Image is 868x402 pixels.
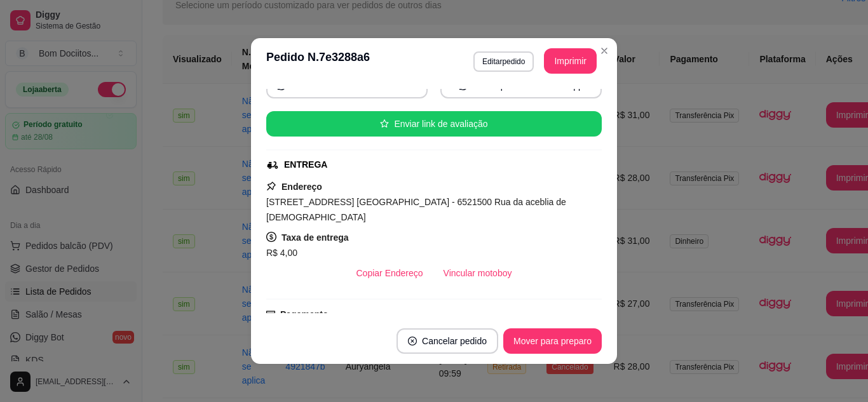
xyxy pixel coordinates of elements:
button: close-circleCancelar pedido [397,328,498,354]
span: dollar [266,232,276,242]
span: credit-card [266,310,275,319]
button: Imprimir [544,48,597,74]
strong: Pagamento [280,309,328,319]
strong: Taxa de entrega [281,232,349,243]
button: Mover para preparo [503,328,602,354]
button: Vincular motoboy [433,260,522,286]
button: Copiar Endereço [346,260,433,286]
button: starEnviar link de avaliação [266,111,602,137]
button: Close [594,41,614,61]
h3: Pedido N. 7e3288a6 [266,48,370,74]
span: pushpin [266,181,276,191]
span: [STREET_ADDRESS] [GEOGRAPHIC_DATA] - 6521500 Rua da aceblia de [DEMOGRAPHIC_DATA] [266,197,566,222]
span: close-circle [408,337,417,345]
strong: Endereço [281,182,322,192]
button: Editarpedido [473,51,534,72]
div: ENTREGA [284,158,327,171]
span: R$ 4,00 [266,248,297,258]
span: star [380,119,389,128]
